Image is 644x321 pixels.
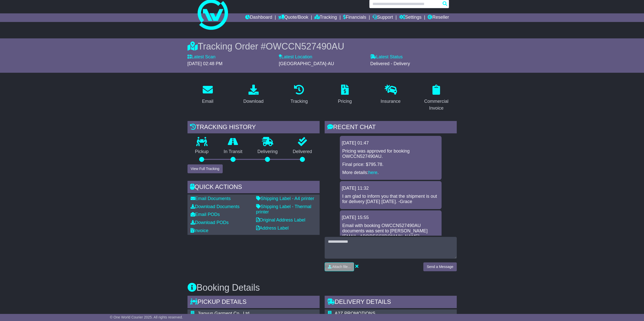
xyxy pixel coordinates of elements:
div: Quick Actions [188,181,320,194]
a: Commercial Invoice [416,83,457,113]
p: Delivering [250,149,285,155]
span: Jianyun Garment Co., Ltd [198,311,250,316]
div: Pricing [338,98,352,105]
a: Invoice [191,228,209,233]
a: Shipping Label - Thermal printer [256,204,311,215]
a: Email Documents [191,196,231,201]
a: Tracking [315,13,337,22]
a: Email PODs [191,212,220,217]
h3: Booking Details [188,283,457,293]
a: Support [372,13,393,22]
a: Quote/Book [278,13,308,22]
div: Email [202,98,213,105]
div: Pickup Details [188,296,320,309]
div: [DATE] 01:47 [342,140,440,146]
a: here [368,170,378,175]
a: Pricing [335,83,355,107]
div: Download [243,98,263,105]
a: Shipping Label - A4 printer [256,196,314,201]
div: Tracking Order # [188,41,457,52]
p: Email with booking OWCCN527490AU documents was sent to [PERSON_NAME][EMAIL_ADDRESS][DOMAIN_NAME]. [342,223,439,239]
label: Latest Location [279,54,312,60]
p: Pickup [188,149,216,155]
div: Delivery Details [325,296,457,309]
label: Latest Scan [188,54,216,60]
a: Download [240,83,267,107]
div: Insurance [381,98,401,105]
a: Download PODs [191,220,229,225]
span: Delivered - Delivery [370,61,410,66]
a: Download Documents [191,204,240,209]
div: RECENT CHAT [325,121,457,135]
div: Tracking history [188,121,320,135]
span: [GEOGRAPHIC_DATA]-AU [279,61,334,66]
p: Delivered [285,149,320,155]
a: Settings [399,13,422,22]
button: View Full Tracking [188,164,223,173]
p: I am glad to inform you that the shipment is out for delivery [DATE] [DATE]. -Grace [342,194,439,205]
a: Original Address Label [256,217,305,223]
span: [DATE] 02:48 PM [188,61,223,66]
a: Reseller [428,13,449,22]
div: Commercial Invoice [419,98,453,112]
p: In Transit [216,149,250,155]
p: Pricing was approved for booking OWCCN527490AU. [342,149,439,159]
a: Insurance [377,83,404,107]
a: Dashboard [245,13,272,22]
button: Send a Message [423,262,456,271]
a: Tracking [287,83,311,107]
span: A2Z PROMOTIONS [335,311,376,316]
p: Final price: $795.78. [342,162,439,167]
p: More details: . [342,170,439,176]
a: Financials [343,13,366,22]
label: Latest Status [370,54,403,60]
div: [DATE] 15:55 [342,215,440,220]
span: © One World Courier 2025. All rights reserved. [110,315,183,319]
a: Email [199,83,217,107]
span: OWCCN527490AU [266,41,344,52]
a: Address Label [256,226,289,231]
div: [DATE] 11:32 [342,186,440,191]
div: Tracking [290,98,308,105]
